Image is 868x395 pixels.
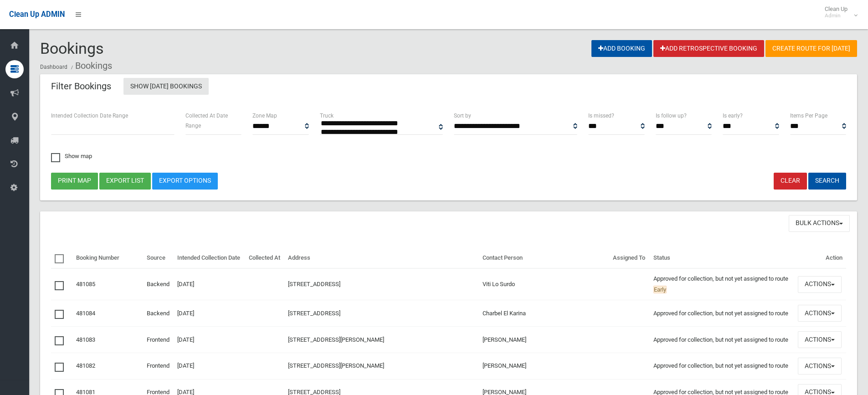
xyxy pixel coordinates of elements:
[40,77,122,95] header: Filter Bookings
[284,248,478,269] th: Address
[798,305,842,322] button: Actions
[174,300,245,327] td: [DATE]
[653,286,667,293] span: Early
[650,248,794,269] th: Status
[653,40,764,57] a: Add Retrospective Booking
[479,300,610,327] td: Charbel El Karina
[288,362,384,369] a: [STREET_ADDRESS][PERSON_NAME]
[174,248,245,269] th: Intended Collection Date
[40,64,67,70] a: Dashboard
[143,353,174,380] td: Frontend
[174,353,245,380] td: [DATE]
[72,248,144,269] th: Booking Number
[794,248,846,269] th: Action
[479,248,610,269] th: Contact Person
[174,268,245,300] td: [DATE]
[76,281,95,287] a: 481085
[76,336,95,343] a: 481083
[591,40,652,57] a: Add Booking
[76,310,95,317] a: 481084
[808,173,846,190] button: Search
[650,300,794,327] td: Approved for collection, but not yet assigned to route
[765,40,857,57] a: Create route for [DATE]
[76,362,95,369] a: 481082
[288,281,340,287] a: [STREET_ADDRESS]
[143,268,174,300] td: Backend
[650,353,794,380] td: Approved for collection, but not yet assigned to route
[99,173,151,190] button: Export list
[152,173,218,190] a: Export Options
[143,248,174,269] th: Source
[288,336,384,343] a: [STREET_ADDRESS][PERSON_NAME]
[798,331,842,348] button: Actions
[798,276,842,293] button: Actions
[825,12,847,19] small: Admin
[479,268,610,300] td: Viti Lo Surdo
[40,39,104,57] span: Bookings
[479,353,610,380] td: [PERSON_NAME]
[479,327,610,353] td: [PERSON_NAME]
[774,173,807,190] a: Clear
[9,10,65,19] span: Clean Up ADMIN
[650,327,794,353] td: Approved for collection, but not yet assigned to route
[789,215,850,232] button: Bulk Actions
[143,327,174,353] td: Frontend
[245,248,284,269] th: Collected At
[288,310,340,317] a: [STREET_ADDRESS]
[69,57,112,74] li: Bookings
[143,300,174,327] td: Backend
[320,111,334,121] label: Truck
[820,5,857,19] span: Clean Up
[798,358,842,374] button: Actions
[174,327,245,353] td: [DATE]
[123,78,209,95] a: Show [DATE] Bookings
[609,248,649,269] th: Assigned To
[51,153,92,159] span: Show map
[650,268,794,300] td: Approved for collection, but not yet assigned to route
[51,173,98,190] button: Print map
